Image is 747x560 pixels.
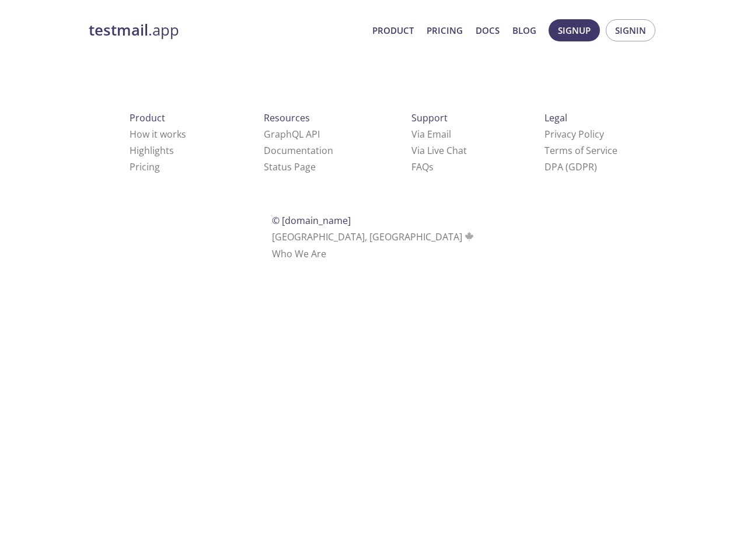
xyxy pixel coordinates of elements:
a: testmail.app [89,20,363,40]
button: Signup [549,19,600,41]
a: Who We Are [272,247,326,260]
a: Via Email [411,128,451,141]
span: Product [130,111,165,124]
a: GraphQL API [264,128,320,141]
span: © [DOMAIN_NAME] [272,214,351,227]
a: Pricing [130,160,160,173]
span: Resources [264,111,310,124]
a: Highlights [130,144,174,157]
span: Signup [558,23,591,38]
a: DPA (GDPR) [544,160,597,173]
span: [GEOGRAPHIC_DATA], [GEOGRAPHIC_DATA] [272,230,476,243]
button: Signin [606,19,655,41]
span: s [429,160,434,173]
a: Privacy Policy [544,128,604,141]
a: Blog [512,23,536,38]
a: Docs [476,23,500,38]
a: How it works [130,128,186,141]
span: Signin [615,23,646,38]
a: Via Live Chat [411,144,467,157]
span: Support [411,111,448,124]
a: Product [372,23,414,38]
a: Status Page [264,160,316,173]
span: Legal [544,111,567,124]
a: FAQ [411,160,434,173]
a: Pricing [427,23,463,38]
a: Terms of Service [544,144,617,157]
strong: testmail [89,20,148,40]
a: Documentation [264,144,333,157]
